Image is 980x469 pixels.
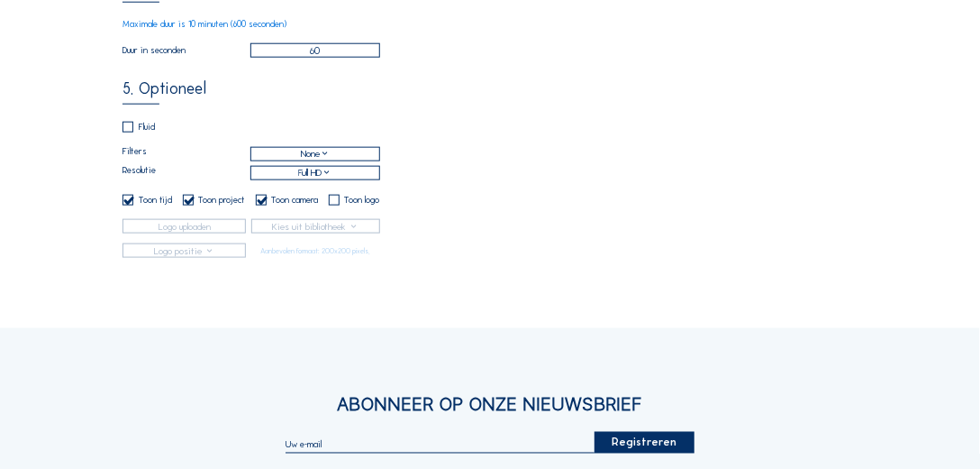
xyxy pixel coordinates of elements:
[251,244,380,258] div: Aanbevolen formaat: 200x200 pixels.
[122,166,250,180] label: Resolutie
[122,20,380,29] div: Maximale duur is 10 minuten (600 seconden)
[301,147,330,162] div: None
[251,167,379,179] div: Full HD
[122,81,206,105] div: 5. Optioneel
[345,196,380,205] div: Toon logo
[286,438,594,450] input: Uw e-mail
[272,196,319,205] div: Toon camera
[298,166,331,181] div: Full HD
[122,396,857,414] div: Abonneer op onze nieuwsbrief
[122,46,250,55] label: Duur in seconden
[139,123,155,132] div: Fluid
[122,219,246,234] input: Logo uploaden
[251,148,379,161] div: None
[594,432,694,454] div: Registreren
[122,147,250,161] label: Filters
[199,196,246,205] div: Toon project
[139,196,173,205] div: Toon tijd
